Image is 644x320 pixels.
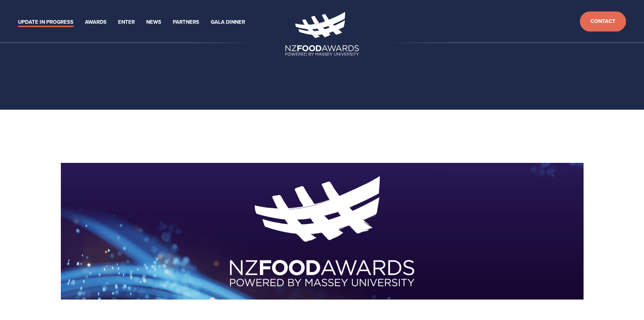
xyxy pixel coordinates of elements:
[85,18,107,27] a: Awards
[580,11,626,32] a: Contact
[211,18,245,27] a: Gala Dinner
[146,18,161,27] a: News
[173,18,199,27] a: Partners
[18,18,74,27] a: Update in Progress
[118,18,135,27] a: Enter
